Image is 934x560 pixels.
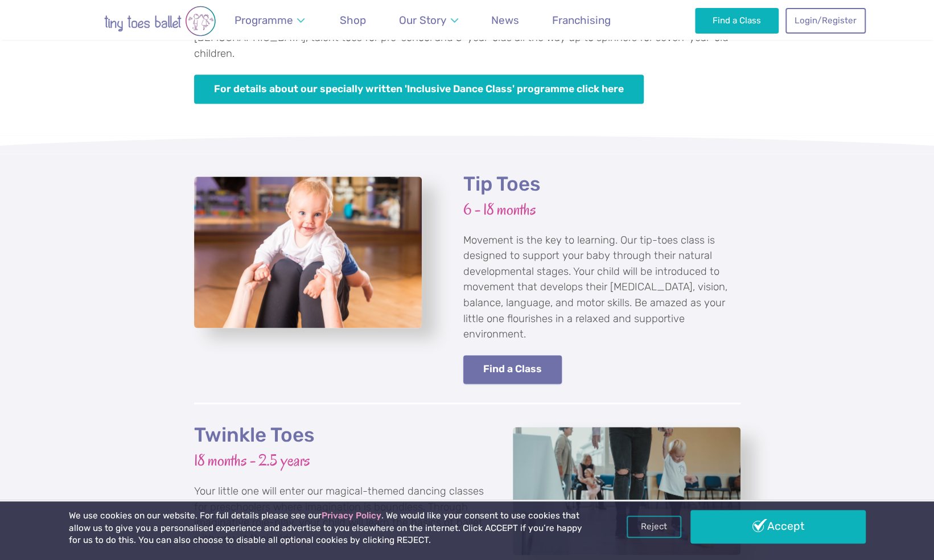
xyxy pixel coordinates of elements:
[552,14,611,27] span: Franchising
[234,14,293,27] span: Programme
[547,7,616,34] a: Franchising
[194,483,484,546] p: Your little one will enter our magical-themed dancing classes for preschoolers where imagination ...
[69,6,251,36] img: tiny toes ballet
[513,427,740,555] a: View full-size image
[194,176,422,328] a: View full-size image
[229,7,310,34] a: Programme
[486,7,525,34] a: News
[463,172,740,197] h2: Tip Toes
[194,450,484,471] h3: 18 months - 2.5 years
[399,14,446,27] span: Our Story
[335,7,372,34] a: Shop
[194,422,484,447] h2: Twinkle Toes
[194,75,644,104] a: For details about our specially written 'Inclusive Dance Class' programme click here
[69,510,587,547] p: We use cookies on our website. For full details please see our . We would like your consent to us...
[463,355,562,384] a: Find a Class
[322,510,381,521] a: Privacy Policy
[690,510,866,543] a: Accept
[491,14,519,27] span: News
[393,7,463,34] a: Our Story
[785,8,865,33] a: Login/Register
[627,516,681,537] a: Reject
[463,199,740,220] h3: 6 - 18 months
[463,233,740,343] p: Movement is the key to learning. Our tip-toes class is designed to support your baby through thei...
[340,14,366,27] span: Shop
[695,8,779,33] a: Find a Class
